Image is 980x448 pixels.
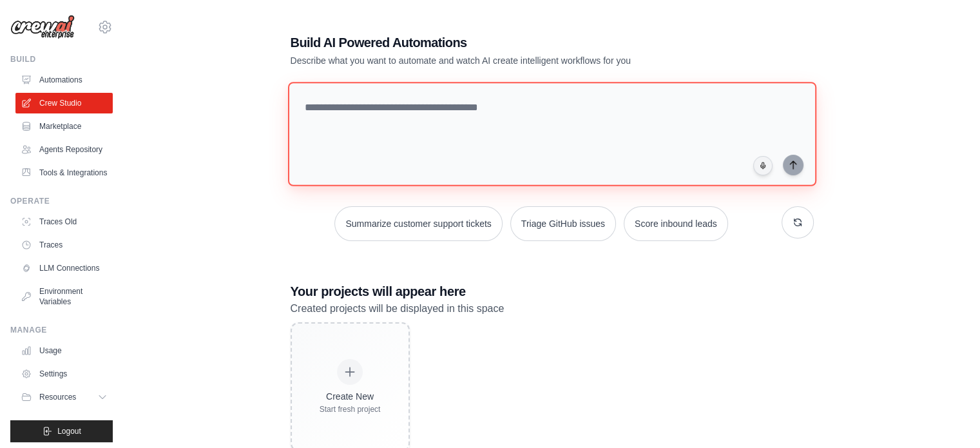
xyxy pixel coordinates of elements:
[15,258,113,278] a: LLM Connections
[320,390,381,403] div: Create New
[291,34,724,52] h1: Build AI Powered Automations
[334,206,502,241] button: Summarize customer support tickets
[10,420,113,442] button: Logout
[291,282,814,300] h3: Your projects will appear here
[320,404,381,414] div: Start fresh project
[624,206,728,241] button: Score inbound leads
[10,325,113,335] div: Manage
[15,235,113,255] a: Traces
[15,93,113,113] a: Crew Studio
[782,206,814,239] button: Get new suggestions
[15,162,113,183] a: Tools & Integrations
[10,15,75,39] img: Logo
[10,196,113,206] div: Operate
[510,206,616,241] button: Triage GitHub issues
[10,54,113,64] div: Build
[15,340,113,361] a: Usage
[15,139,113,160] a: Agents Repository
[15,70,113,90] a: Automations
[15,364,113,384] a: Settings
[39,392,76,402] span: Resources
[15,211,113,232] a: Traces Old
[15,281,113,312] a: Environment Variables
[291,54,724,67] p: Describe what you want to automate and watch AI create intelligent workflows for you
[753,156,773,175] button: Click to speak your automation idea
[15,387,113,407] button: Resources
[15,116,113,137] a: Marketplace
[57,426,81,436] span: Logout
[291,300,814,317] p: Created projects will be displayed in this space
